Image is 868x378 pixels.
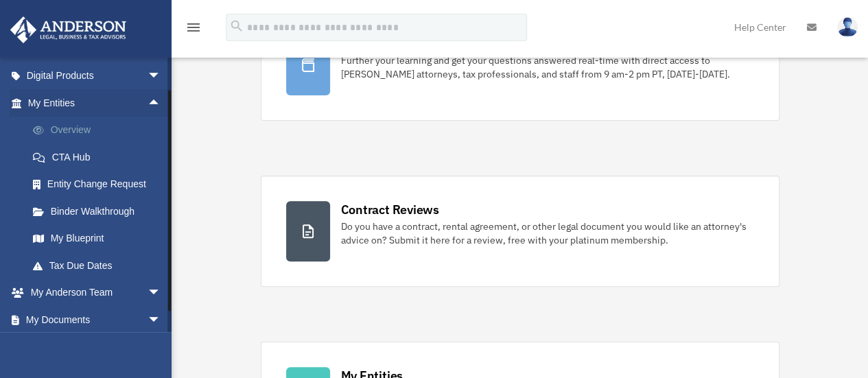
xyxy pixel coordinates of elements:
[837,17,858,37] img: User Pic
[261,176,779,287] a: Contract Reviews Do you have a contract, rental agreement, or other legal document you would like...
[148,279,175,307] span: arrow_drop_down
[19,198,182,225] a: Binder Walkthrough
[10,62,182,90] a: Digital Productsarrow_drop_down
[229,19,244,34] i: search
[19,225,182,252] a: My Blueprint
[341,220,754,247] div: Do you have a contract, rental agreement, or other legal document you would like an attorney's ad...
[185,19,202,36] i: menu
[6,16,130,43] img: Anderson Advisors Platinum Portal
[19,143,182,171] a: CTA Hub
[148,62,175,91] span: arrow_drop_down
[19,171,182,198] a: Entity Change Request
[341,201,439,218] div: Contract Reviews
[10,306,182,333] a: My Documentsarrow_drop_down
[10,89,182,117] a: My Entitiesarrow_drop_up
[19,252,182,279] a: Tax Due Dates
[261,10,779,121] a: Platinum Knowledge Room Further your learning and get your questions answered real-time with dire...
[19,117,182,144] a: Overview
[10,279,182,307] a: My Anderson Teamarrow_drop_down
[185,24,202,36] a: menu
[341,54,754,81] div: Further your learning and get your questions answered real-time with direct access to [PERSON_NAM...
[148,89,175,117] span: arrow_drop_up
[148,306,175,334] span: arrow_drop_down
